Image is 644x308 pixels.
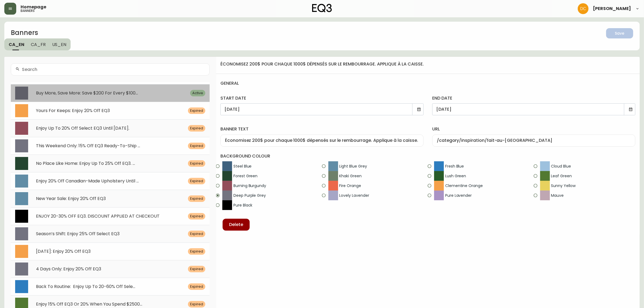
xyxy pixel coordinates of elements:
span: Delete [229,222,243,228]
img: logo [312,4,332,12]
span: Back To Routine: Enjoy Up To 20-60% Off Sele... [36,283,135,290]
span: Season’s Shift: Enjoy 25% Off Select EQ3 [36,231,120,237]
div: New Year Sale: Enjoy 20% Off EQ3Expired [11,190,210,207]
div: This Weekend Only: 15% Off EQ3 Ready-To-Ship ...Expired [11,137,210,155]
div: 4 Days Only: Enjoy 20% Off EQ3Expired [11,260,210,278]
span: Enjoy Up To 20% Off Select EQ3 Until [DATE]. [36,125,129,131]
span: Sunny Yellow [540,181,576,191]
h4: économisez 200$ pour chaque 1000$ dépensés sur le rembourrage. applique à la caisse. [220,61,642,67]
span: Forest Green [222,171,257,181]
h2: Banners [11,28,71,38]
span: Expired [188,108,205,113]
span: Expired [188,284,205,289]
span: New Year Sale: Enjoy 20% Off EQ3 [36,195,106,202]
span: CA_FR [31,42,46,47]
span: Yours For Keeps: Enjoy 20% Off EQ3 [36,107,110,114]
span: Steel Blue [222,161,252,171]
span: This Weekend Only: 15% Off EQ3 Ready-To-Ship ... [36,143,140,149]
span: Active [190,91,205,96]
span: Light Blue Grey [328,161,367,171]
span: Expired [188,161,205,166]
span: Khaki Green [328,171,362,181]
span: Fire Orange [328,181,361,191]
span: US_EN [52,42,67,47]
span: Fresh Blue [434,161,464,171]
div: No Place Like Home: Enjoy Up To 25% Off EQ3. ...Expired [11,155,210,172]
span: Homepage [21,5,46,9]
span: Enjoy 15% Off EQ3 Or 20% When You Spend $2500... [36,301,142,307]
label: banner text [220,126,424,132]
span: Deep Purple Grey [222,191,266,200]
img: 7eb451d6983258353faa3212700b340b [578,3,589,14]
h5: banners [21,9,35,12]
span: Clementine Orange [434,181,483,191]
span: Mauve [540,191,564,200]
h4: general [220,74,635,93]
div: Season’s Shift: Enjoy 25% Off Select EQ3Expired [11,225,210,243]
span: Leaf Green [540,171,572,181]
label: url [432,126,635,132]
span: Pure Lavender [434,191,472,200]
span: Expired [188,126,205,131]
span: [DATE]: Enjoy 20% Off EQ3 [36,248,91,254]
span: Burning Burgundy [222,181,266,191]
span: Cloud Blue [540,161,571,171]
span: Expired [188,267,205,271]
button: Delete [223,219,250,231]
div: Buy More, Save More: Save $200 For Every $100...Active [11,84,210,102]
span: Lush Green [434,171,466,181]
span: 4 Days Only: Enjoy 20% Off EQ3 [36,266,101,272]
span: No Place Like Home: Enjoy Up To 25% Off EQ3. ... [36,160,135,166]
span: Expired [188,179,205,184]
label: start date [220,95,424,101]
span: Expired [188,143,205,148]
input: DD/MM/YYYY [436,107,626,112]
div: ENJOY 20-30% OFF EQ3. DISCOUNT APPLIED AT CHECKOUTExpired [11,207,210,225]
span: Pure Black [222,200,253,210]
span: Expired [188,302,205,307]
span: Lovely Lavender [328,191,369,200]
span: Expired [188,214,205,219]
div: Back To Routine: Enjoy Up To 20-60% Off Sele...Expired [11,278,210,295]
span: Buy More, Save More: Save $200 For Every $100... [36,90,138,96]
span: ENJOY 20-30% OFF EQ3. DISCOUNT APPLIED AT CHECKOUT [36,213,160,219]
div: Enjoy 20% Off Canadian-Made Upholstery Until ...Expired [11,172,210,190]
span: Enjoy 20% Off Canadian-Made Upholstery Until ... [36,178,139,184]
div: Yours For Keeps: Enjoy 20% Off EQ3Expired [11,102,210,119]
label: end date [432,95,635,101]
input: Search [22,67,205,72]
span: CA_EN [9,42,24,47]
span: Expired [188,196,205,201]
div: [DATE]: Enjoy 20% Off EQ3Expired [11,243,210,260]
span: [PERSON_NAME] [593,6,631,11]
span: Expired [188,249,205,254]
span: Expired [188,231,205,236]
input: DD/MM/YYYY [224,107,415,112]
div: Enjoy Up To 20% Off Select EQ3 Until [DATE].Expired [11,119,210,137]
h4: background colour [220,147,635,166]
